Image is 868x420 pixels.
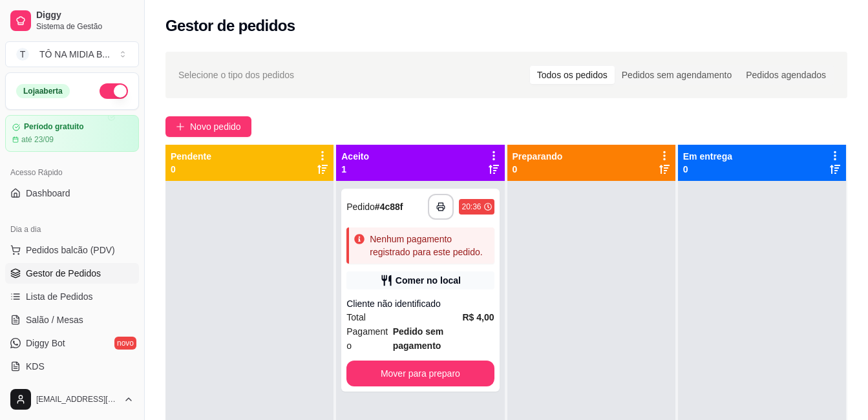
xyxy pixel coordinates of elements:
[26,337,65,350] span: Diggy Bot
[16,84,70,98] div: Loja aberta
[26,290,93,303] span: Lista de Pedidos
[346,297,494,310] div: Cliente não identificado
[5,310,139,330] a: Salão / Mesas
[461,202,481,212] div: 20:36
[5,240,139,260] button: Pedidos balcão (PDV)
[346,361,494,386] button: Mover para preparo
[26,187,70,200] span: Dashboard
[346,202,375,212] span: Pedido
[21,134,54,145] article: até 23/09
[171,163,211,176] p: 0
[5,333,139,353] a: Diggy Botnovo
[462,312,494,322] strong: R$ 4,00
[396,274,461,287] div: Comer no local
[513,163,563,176] p: 0
[683,150,732,163] p: Em entrega
[190,120,241,134] span: Novo pedido
[5,219,139,240] div: Dia a dia
[36,394,118,404] span: [EMAIL_ADDRESS][DOMAIN_NAME]
[39,48,110,61] div: TÔ NA MIDIA B ...
[5,162,139,183] div: Acesso Rápido
[26,267,101,280] span: Gestor de Pedidos
[341,163,369,176] p: 1
[5,115,139,152] a: Período gratuitoaté 23/09
[393,326,444,351] strong: Pedido sem pagamento
[16,48,29,61] span: T
[375,202,403,212] strong: # 4c88f
[24,122,84,132] article: Período gratuito
[26,244,115,257] span: Pedidos balcão (PDV)
[178,68,294,82] span: Selecione o tipo dos pedidos
[36,21,134,32] span: Sistema de Gestão
[171,150,211,163] p: Pendente
[5,5,139,36] a: DiggySistema de Gestão
[36,10,134,21] span: Diggy
[26,313,83,326] span: Salão / Mesas
[5,356,139,377] a: KDS
[530,66,615,84] div: Todos os pedidos
[513,150,563,163] p: Preparando
[5,384,139,415] button: [EMAIL_ADDRESS][DOMAIN_NAME]
[615,66,739,84] div: Pedidos sem agendamento
[346,310,366,324] span: Total
[346,324,392,353] span: Pagamento
[739,66,833,84] div: Pedidos agendados
[370,233,489,258] div: Nenhum pagamento registrado para este pedido.
[165,116,251,137] button: Novo pedido
[5,263,139,284] a: Gestor de Pedidos
[26,360,45,373] span: KDS
[165,16,295,36] h2: Gestor de pedidos
[683,163,732,176] p: 0
[5,41,139,67] button: Select a team
[5,183,139,204] a: Dashboard
[341,150,369,163] p: Aceito
[5,286,139,307] a: Lista de Pedidos
[176,122,185,131] span: plus
[100,83,128,99] button: Alterar Status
